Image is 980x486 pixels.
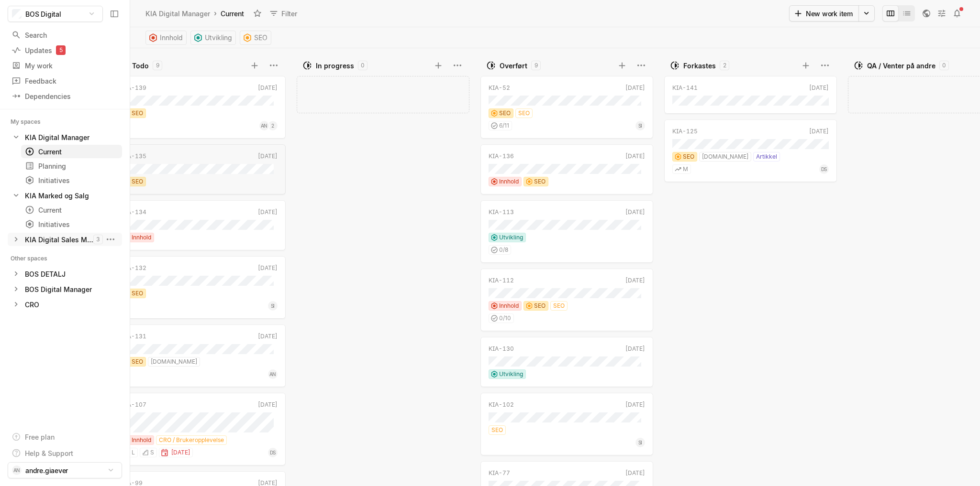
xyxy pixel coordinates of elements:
div: My spaces [11,117,52,127]
a: KIA Digital Manager [144,7,212,20]
span: SEO [518,109,530,118]
div: 2 [720,61,729,70]
a: Planning [21,159,122,173]
button: Change to mode board_view [882,5,899,22]
div: grid [297,73,474,486]
div: [DATE] [625,84,645,92]
div: Forkastes [683,61,716,71]
div: CRO [8,298,122,311]
div: KIA-52 [489,84,510,92]
span: SEO [499,109,511,118]
a: My work [8,58,122,73]
a: KIA-139[DATE]SEOAN2 [113,76,286,139]
div: [DATE] [258,208,278,216]
a: KIA-134[DATE]Innhold [113,200,286,250]
span: Innhold [499,177,519,186]
div: My work [11,61,118,71]
div: 5 [56,45,66,55]
a: Current [21,203,122,216]
div: In progress [316,61,354,71]
button: BOS Digital [8,6,103,22]
div: 0 [358,61,367,70]
div: KIA-139 [121,84,146,92]
div: [DATE] [258,264,278,272]
div: KIA-141[DATE] [664,73,837,117]
span: SI [638,121,642,130]
span: Utvikling [499,233,523,242]
kbd: 3 [93,235,103,244]
span: SEO [534,302,546,310]
div: KIA-102[DATE]SEOSI [480,390,653,458]
span: 0 / 8 [499,246,508,254]
span: SEO [132,109,143,118]
a: Search [8,28,122,42]
a: KIA-135[DATE]SEO [113,144,286,194]
div: KIA-77 [489,469,510,477]
div: Dependencies [11,91,118,101]
div: Help & Support [25,448,73,458]
div: [DATE] [258,152,278,161]
a: KIA-112[DATE]InnholdSEOSEO0/10 [480,269,653,331]
a: KIA Digital Manager [8,130,122,144]
div: KIA-125[DATE]SEO[DOMAIN_NAME]ArtikkelMDS [664,117,837,185]
span: M [683,165,688,173]
div: Feedback [11,76,118,86]
a: KIA-52[DATE]SEOSEO6/11SI [480,76,653,139]
div: [DATE] [258,332,278,341]
div: [DATE] [625,400,645,409]
div: KIA-107 [121,400,146,409]
span: L [132,448,135,457]
div: [DATE] [625,345,645,353]
span: BOS Digital [25,9,61,19]
a: Initiatives [21,173,122,187]
span: CRO / Brukeropplevelse [159,436,224,444]
div: Todo [132,61,149,71]
div: Free plan [25,432,55,442]
div: KIA Digital Sales Manager3 [8,233,122,246]
div: QA / Venter på andre [867,61,935,71]
span: Utvikling [205,31,232,44]
div: KIA-102 [489,400,514,409]
a: KIA-125[DATE]SEO[DOMAIN_NAME]ArtikkelMDS [664,119,837,182]
span: AN [269,369,276,379]
div: [DATE] [625,152,645,161]
div: KIA-132 [121,264,146,272]
span: AN [13,465,20,475]
a: KIA-136[DATE]InnholdSEO [480,144,653,194]
div: 0 [939,61,949,70]
a: KIA-130[DATE]Utvikling [480,337,653,387]
span: S [150,448,154,457]
div: [DATE] [625,469,645,477]
div: Planning [25,161,118,171]
div: KIA-113 [489,208,514,216]
span: Innhold [132,233,151,242]
span: SEO [132,177,143,186]
a: Free plan [8,430,122,444]
div: [DATE] [258,84,278,92]
span: SEO [132,357,143,366]
div: KIA-134 [121,208,146,216]
span: SI [271,301,275,311]
div: Other spaces [11,254,59,263]
a: BOS DETALJ [8,267,122,281]
span: SEO [534,177,546,186]
a: KIA-131[DATE]SEO[DOMAIN_NAME]AN [113,324,286,387]
span: SEO [553,302,565,310]
span: SEO [683,152,694,161]
a: KIA Marked og Salg [8,189,122,202]
span: Innhold [132,436,151,444]
span: SEO [491,426,503,434]
a: KIA-102[DATE]SEOSI [480,393,653,455]
button: ANandre.giaever [8,462,122,478]
div: KIA Digital Sales Manager [25,235,93,245]
div: 9 [153,61,162,70]
div: Current [25,205,118,215]
div: KIA Digital Manager [25,132,89,142]
div: KIA-131[DATE]SEO[DOMAIN_NAME]AN [113,322,286,390]
span: 0 / 10 [499,314,511,323]
div: KIA-136[DATE]InnholdSEO [480,141,653,197]
span: SI [638,438,642,447]
div: Current [25,147,118,157]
